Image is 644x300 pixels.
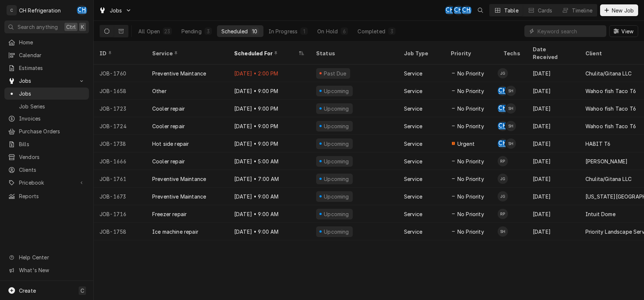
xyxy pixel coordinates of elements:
[19,115,85,122] span: Invoices
[7,5,17,15] div: C
[269,27,298,35] div: In Progress
[538,7,553,14] div: Cards
[498,174,508,184] div: Josh Galindo's Avatar
[228,117,310,135] div: [DATE] • 9:00 PM
[19,266,85,274] span: What's New
[152,140,189,148] div: Hot side repair
[620,27,635,35] span: View
[19,179,74,186] span: Pricebook
[404,193,422,200] div: Service
[94,64,146,82] div: JOB-1760
[4,264,89,276] a: Go to What's New
[506,86,516,96] div: SH
[323,228,350,236] div: Upcoming
[19,153,85,161] span: Vendors
[323,193,350,200] div: Upcoming
[316,49,391,57] div: Status
[453,5,464,15] div: CH
[527,223,580,240] div: [DATE]
[498,86,508,96] div: CH
[323,158,350,165] div: Upcoming
[498,156,508,166] div: Ruben Perez's Avatar
[461,5,472,15] div: CH
[19,38,85,46] span: Home
[19,77,74,85] span: Jobs
[234,49,297,57] div: Scheduled For
[4,100,89,112] a: Job Series
[498,86,508,96] div: Chris Hiraga's Avatar
[252,27,257,35] div: 10
[19,103,85,110] span: Job Series
[404,87,422,95] div: Service
[527,117,580,135] div: [DATE]
[152,87,166,95] div: Other
[357,27,385,35] div: Completed
[498,138,508,149] div: Chris Hiraga's Avatar
[498,156,508,166] div: RP
[457,158,484,165] span: No Priority
[445,5,455,15] div: CH
[585,210,615,218] div: Intuit Dome
[527,82,580,100] div: [DATE]
[19,140,85,148] span: Bills
[323,140,350,148] div: Upcoming
[498,103,508,114] div: Chris Hiraga's Avatar
[94,82,146,100] div: JOB-1658
[506,103,516,114] div: SH
[404,49,439,57] div: Job Type
[498,226,508,237] div: SH
[390,27,394,35] div: 3
[19,127,85,135] span: Purchase Orders
[228,64,310,82] div: [DATE] • 2:00 PM
[506,138,516,149] div: SH
[475,4,486,16] button: Open search
[404,228,422,236] div: Service
[152,228,198,236] div: Ice machine repair
[585,175,632,183] div: Chulita/Gitana LLC
[228,170,310,188] div: [DATE] • 7:00 AM
[19,90,85,97] span: Jobs
[4,125,89,137] a: Purchase Orders
[94,223,146,240] div: JOB-1758
[19,51,85,59] span: Calendar
[585,122,636,130] div: Wahoo fish Taco T6
[228,223,310,240] div: [DATE] • 9:00 AM
[19,7,61,14] div: CH Refrigeration
[506,138,516,149] div: Steven Hiraga's Avatar
[302,27,306,35] div: 1
[228,205,310,223] div: [DATE] • 9:00 AM
[498,226,508,237] div: Steven Hiraga's Avatar
[498,68,508,78] div: JG
[228,152,310,170] div: [DATE] • 5:00 AM
[451,49,490,57] div: Priority
[498,209,508,219] div: RP
[506,86,516,96] div: Steven Hiraga's Avatar
[4,75,89,87] a: Go to Jobs
[457,70,484,77] span: No Priority
[527,152,580,170] div: [DATE]
[498,191,508,201] div: Josh Galindo's Avatar
[77,5,87,15] div: Chris Hiraga's Avatar
[404,158,422,165] div: Service
[323,175,350,183] div: Upcoming
[498,103,508,114] div: CH
[4,88,89,100] a: Jobs
[506,121,516,131] div: SH
[445,5,455,15] div: Chris Hiraga's Avatar
[94,188,146,205] div: JOB-1673
[228,100,310,117] div: [DATE] • 9:00 PM
[81,23,84,31] span: K
[498,174,508,184] div: JG
[110,7,122,14] span: Jobs
[572,7,592,14] div: Timeline
[600,4,638,16] button: New Job
[533,45,572,61] div: Date Received
[4,21,89,33] button: Search anythingCtrlK
[228,135,310,152] div: [DATE] • 9:00 PM
[152,193,206,200] div: Preventive Maintance
[4,177,89,189] a: Go to Pricebook
[609,25,638,37] button: View
[498,209,508,219] div: Ruben Perez's Avatar
[527,170,580,188] div: [DATE]
[527,135,580,152] div: [DATE]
